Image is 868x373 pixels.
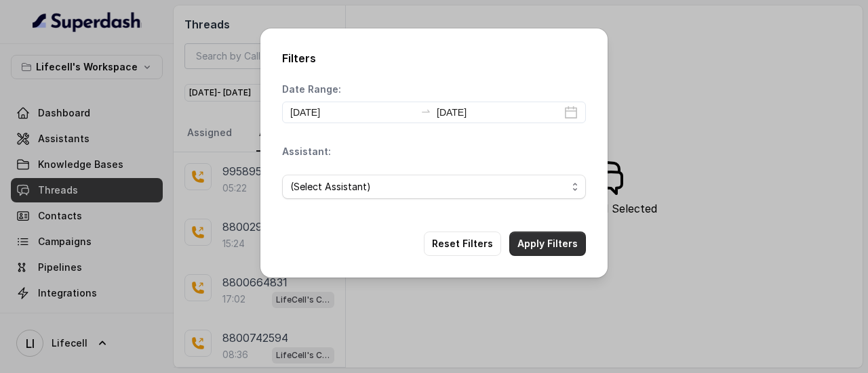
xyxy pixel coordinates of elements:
[437,105,561,120] input: End date
[282,50,586,66] h2: Filters
[424,232,501,256] button: Reset Filters
[290,105,415,120] input: Start date
[420,106,431,116] span: to
[282,175,586,199] button: (Select Assistant)
[509,232,586,256] button: Apply Filters
[290,179,567,195] span: (Select Assistant)
[420,106,431,116] span: swap-right
[282,83,341,96] p: Date Range:
[282,145,331,158] p: Assistant:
